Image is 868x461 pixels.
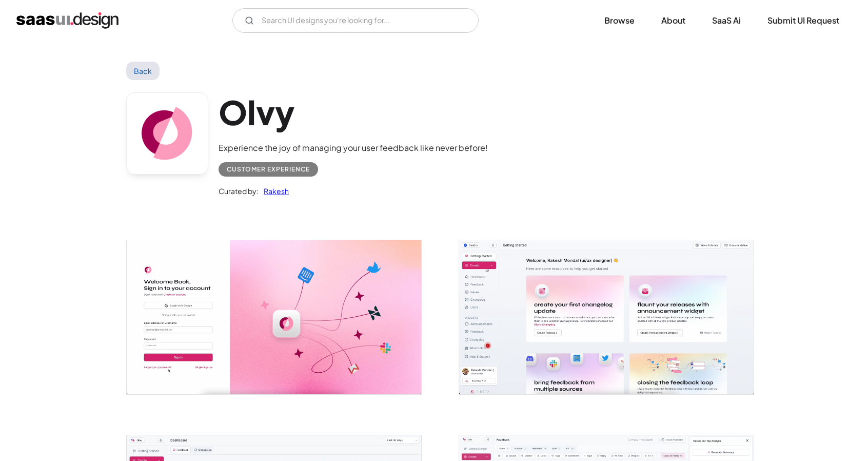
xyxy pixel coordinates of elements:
[700,9,753,32] a: SaaS Ai
[127,240,421,394] a: open lightbox
[127,240,421,394] img: 64151e20babae4e17ecbc73e_Olvy%20Sign%20In.png
[649,9,698,32] a: About
[459,240,754,394] a: open lightbox
[592,9,647,32] a: Browse
[259,185,289,197] a: Rakesh
[232,8,479,33] input: Search UI designs you're looking for...
[126,62,160,80] a: Back
[232,8,479,33] form: Email Form
[219,142,488,154] div: Experience the joy of managing your user feedback like never before!
[219,92,488,132] h1: Olvy
[227,163,310,176] div: Customer Experience
[459,240,754,394] img: 64151e20babae48621cbc73d_Olvy%20Getting%20Started.png
[755,9,852,32] a: Submit UI Request
[219,185,259,197] div: Curated by:
[16,12,119,29] a: home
